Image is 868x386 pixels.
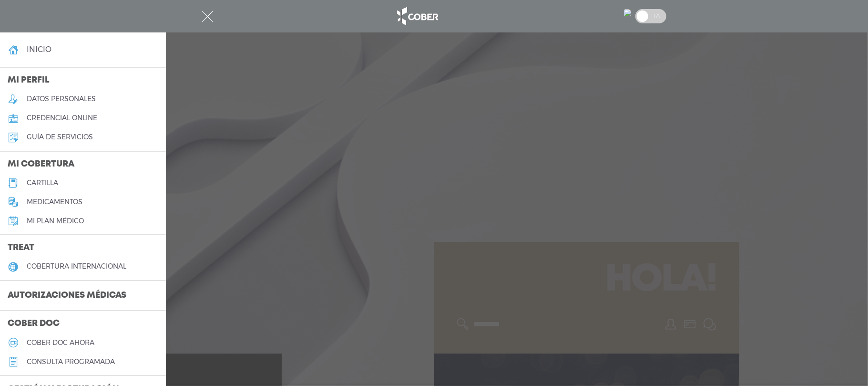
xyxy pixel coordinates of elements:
[27,358,115,366] h5: consulta programada
[27,95,96,103] h5: datos personales
[27,217,84,225] h5: Mi plan médico
[27,114,97,122] h5: credencial online
[27,198,82,206] h5: medicamentos
[27,262,126,271] h5: cobertura internacional
[27,339,94,347] h5: Cober doc ahora
[392,5,442,28] img: logo_cober_home-white.png
[27,133,93,141] h5: guía de servicios
[624,9,632,17] img: 7294
[27,179,58,187] h5: cartilla
[202,10,214,22] img: Cober_menu-close-white.svg
[27,45,51,54] h4: inicio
